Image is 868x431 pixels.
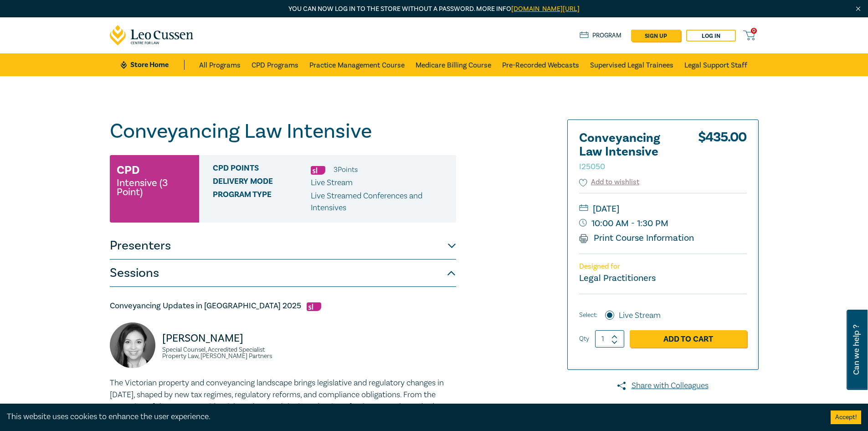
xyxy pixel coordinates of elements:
[852,315,861,384] span: Can we help ?
[121,60,184,70] a: Store Home
[416,53,491,76] a: Medicare Billing Course
[110,301,456,312] h5: Conveyancing Updates in [GEOGRAPHIC_DATA] 2025
[311,190,449,214] p: Live Streamed Conferences and Intensives
[631,30,681,42] a: sign up
[213,190,311,214] span: Program type
[751,28,757,34] span: 0
[579,131,679,172] h2: Conveyancing Law Intensive
[162,347,277,359] small: Special Counsel, Accredited Specialist Property Law, [PERSON_NAME] Partners
[579,177,640,187] button: Add to wishlist
[311,177,353,188] span: Live Stream
[307,302,321,311] img: Substantive Law
[213,164,311,176] span: CPD Points
[117,178,192,197] small: Intensive (3 Point)
[162,331,277,346] p: [PERSON_NAME]
[110,4,759,14] p: You can now log in to the store without a password. More info
[309,53,405,76] a: Practice Management Course
[579,272,656,284] small: Legal Practitioners
[110,119,456,143] h1: Conveyancing Law Intensive
[854,5,862,13] img: Close
[252,53,298,76] a: CPD Programs
[619,310,661,322] label: Live Stream
[698,131,747,177] div: $ 435.00
[110,232,456,260] button: Presenters
[7,411,817,423] div: This website uses cookies to enhance the user experience.
[110,322,155,368] img: Victoria Agahi
[630,330,747,348] a: Add to Cart
[117,162,139,178] h3: CPD
[686,30,736,42] a: Log in
[579,232,694,244] a: Print Course Information
[567,380,759,392] a: Share with Colleagues
[199,53,241,76] a: All Programs
[684,53,747,76] a: Legal Support Staff
[502,53,579,76] a: Pre-Recorded Webcasts
[580,31,622,41] a: Program
[511,5,580,13] a: [DOMAIN_NAME][URL]
[213,177,311,189] span: Delivery Mode
[579,216,747,231] small: 10:00 AM - 1:30 PM
[311,166,325,175] img: Substantive Law
[831,410,861,424] button: Accept cookies
[334,164,358,176] li: 3 Point s
[579,202,747,216] small: [DATE]
[579,161,605,172] small: I25050
[579,262,747,271] p: Designed for
[579,310,597,320] span: Select:
[595,330,624,348] input: 1
[110,260,456,287] button: Sessions
[590,53,673,76] a: Supervised Legal Trainees
[579,334,589,344] label: Qty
